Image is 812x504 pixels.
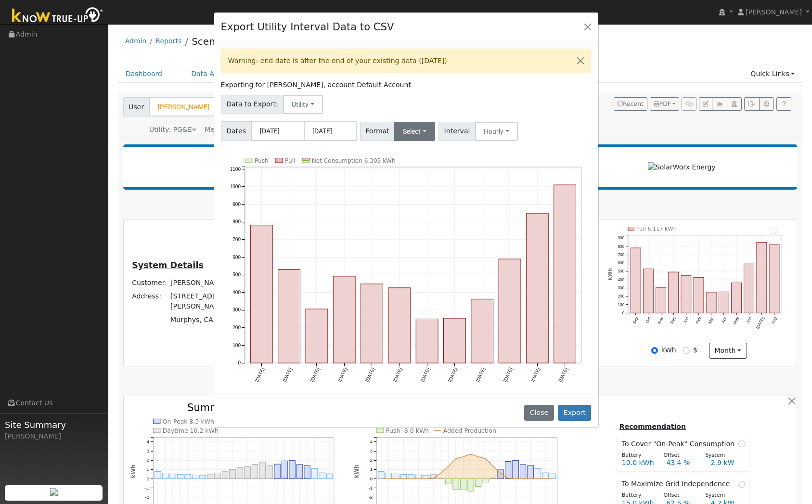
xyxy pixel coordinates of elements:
text: 100 [232,343,241,348]
rect: onclick="" [388,288,411,363]
text: 200 [232,325,241,331]
text: [DATE] [309,367,320,383]
button: Export [558,405,591,421]
text: 900 [232,202,241,207]
text: [DATE] [254,367,265,383]
button: Close [524,405,554,421]
span: Format [360,122,395,141]
rect: onclick="" [554,185,576,363]
text: Net Consumption 6,305 kWh [312,157,396,164]
text: [DATE] [558,367,569,383]
text: 800 [232,220,241,225]
button: Close [581,20,594,33]
text: 500 [232,272,241,278]
text: [DATE] [392,367,403,383]
span: Dates [221,121,252,141]
div: Warning: end date is after the end of your existing data ([DATE]) [221,49,592,73]
rect: onclick="" [361,284,383,363]
text: 1000 [230,184,241,189]
span: Data to Export: [221,95,284,114]
text: Push [255,157,269,164]
rect: onclick="" [306,309,328,363]
text: [DATE] [282,367,293,383]
rect: onclick="" [499,259,521,363]
rect: onclick="" [416,319,438,363]
rect: onclick="" [444,319,466,363]
text: 0 [238,361,241,366]
text: 1100 [230,167,241,172]
text: [DATE] [364,367,375,383]
button: Utility [283,95,323,114]
button: Hourly [475,122,518,141]
text: [DATE] [337,367,348,383]
rect: onclick="" [527,213,549,363]
text: 400 [232,290,241,295]
text: [DATE] [420,367,431,383]
text: 600 [232,255,241,260]
text: [DATE] [503,367,514,383]
text: Pull [285,157,295,164]
rect: onclick="" [278,270,300,363]
button: Select [394,122,435,141]
h4: Export Utility Interval Data to CSV [221,19,394,35]
text: [DATE] [447,367,458,383]
text: [DATE] [475,367,486,383]
button: Close [570,49,591,73]
span: Interval [438,122,476,141]
text: 300 [232,308,241,313]
text: [DATE] [530,367,541,383]
rect: onclick="" [333,276,355,363]
rect: onclick="" [250,225,272,363]
text: 700 [232,237,241,242]
label: Exporting for [PERSON_NAME], account Default Account [221,80,411,90]
rect: onclick="" [471,299,493,363]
